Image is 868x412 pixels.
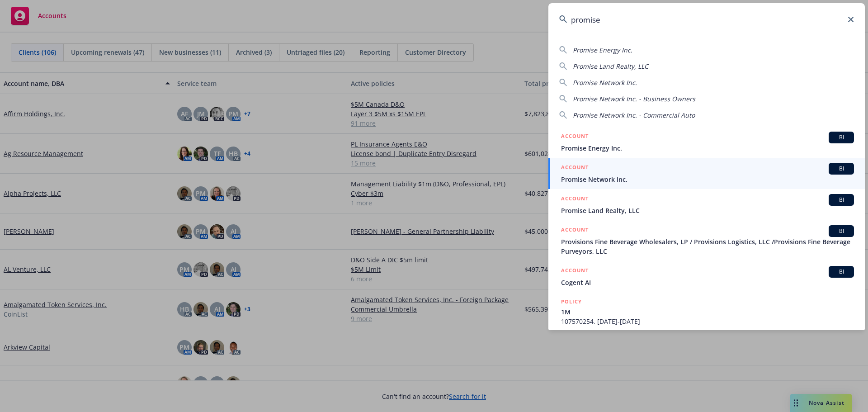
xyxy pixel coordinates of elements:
[573,95,695,103] span: Promise Network Inc. - Business Owners
[561,307,854,317] span: 1M
[561,317,854,326] span: 107570254, [DATE]-[DATE]
[573,46,632,54] span: Promise Energy Inc.
[561,143,854,153] span: Promise Energy Inc.
[832,196,850,204] span: BI
[561,175,854,184] span: Promise Network Inc.
[548,158,865,189] a: ACCOUNTBIPromise Network Inc.
[561,163,589,174] h5: ACCOUNT
[548,261,865,292] a: ACCOUNTBICogent AI
[561,194,589,205] h5: ACCOUNT
[573,78,637,87] span: Promise Network Inc.
[548,220,865,261] a: ACCOUNTBIProvisions Fine Beverage Wholesalers, LP / Provisions Logistics, LLC /Provisions Fine Be...
[561,206,854,215] span: Promise Land Realty, LLC
[561,278,854,287] span: Cogent AI
[548,292,865,331] a: POLICY1M107570254, [DATE]-[DATE]
[561,266,589,277] h5: ACCOUNT
[832,268,850,276] span: BI
[832,165,850,173] span: BI
[573,62,648,71] span: Promise Land Realty, LLC
[548,3,865,36] input: Search...
[548,127,865,158] a: ACCOUNTBIPromise Energy Inc.
[561,237,854,256] span: Provisions Fine Beverage Wholesalers, LP / Provisions Logistics, LLC /Provisions Fine Beverage Pu...
[561,225,589,236] h5: ACCOUNT
[832,227,850,235] span: BI
[561,297,582,306] h5: POLICY
[573,111,695,119] span: Promise Network Inc. - Commercial Auto
[832,133,850,142] span: BI
[561,132,589,142] h5: ACCOUNT
[548,189,865,220] a: ACCOUNTBIPromise Land Realty, LLC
